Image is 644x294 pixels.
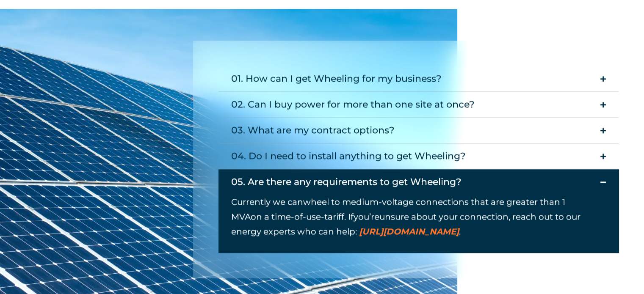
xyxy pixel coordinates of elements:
[218,118,619,143] summary: 03. What are my contract options?
[231,197,565,222] span: wheel to medium-voltage connections that are greater than 1 MVA
[218,66,619,253] div: Accordion. Open links with Enter or Space, close with Escape, and navigate with Arrow Keys
[231,122,395,139] div: 03. What are my contract options?
[218,143,619,169] summary: 04. Do I need to install anything to get Wheeling?
[231,173,462,190] div: 05. Are there any requirements to get Wheeling?
[218,92,619,118] summary: 02. Can I buy power for more than one site at once?
[344,212,354,222] span: . If
[231,197,303,207] span: Currently we can
[231,148,466,165] div: 04. Do I need to install anything to get Wheeling?
[218,169,619,195] summary: 05. Are there any requirements to get Wheeling?
[354,212,379,222] span: you’re
[231,70,442,87] div: 01. How can I get Wheeling for my business?
[231,96,475,113] div: 02. Can I buy power for more than one site at once?
[459,226,461,236] span: .
[218,66,619,92] summary: 01. How can I get Wheeling for my business?
[359,226,459,236] a: [URL][DOMAIN_NAME]
[251,212,344,222] span: on a time-of-use-tariff
[231,212,580,236] span: unsure about your connection, reach out to our energy experts who can help:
